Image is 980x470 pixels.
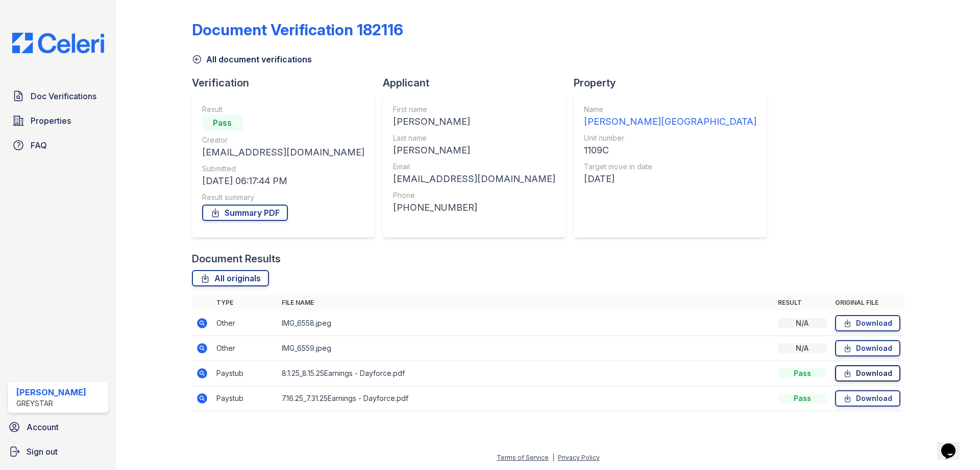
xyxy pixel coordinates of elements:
div: Name [584,104,756,115]
div: Last name [393,133,555,143]
div: Phone [393,190,555,200]
span: Sign out [27,445,58,458]
img: CE_Logo_Blue-a8612792a0a2168367f1c8372b55b34899dd931a85d93a1a3d3e32e68fde9ad4.png [4,33,112,53]
td: Paystub [212,386,278,411]
a: Doc Verifications [8,86,108,106]
div: N/A [778,343,827,353]
div: Greystar [16,398,86,409]
td: 7.16.25_7.31.25Earnings - Dayforce.pdf [278,386,774,411]
a: Terms of Service [497,454,549,461]
td: IMG_6559.jpeg [278,336,774,361]
a: Name [PERSON_NAME][GEOGRAPHIC_DATA] [584,104,756,129]
div: Document Results [192,252,281,266]
div: [PERSON_NAME][GEOGRAPHIC_DATA] [584,115,756,129]
td: Paystub [212,361,278,386]
div: 1109C [584,143,756,158]
span: Doc Verifications [31,90,96,102]
a: All originals [192,270,269,286]
a: Properties [8,110,108,131]
span: Properties [31,115,71,127]
div: [PERSON_NAME] [16,386,86,398]
th: Type [212,295,278,311]
td: Other [212,336,278,361]
span: Account [27,421,59,433]
a: Account [4,417,112,437]
a: FAQ [8,135,108,155]
a: Privacy Policy [558,454,600,461]
a: Download [835,315,900,331]
div: | [552,454,554,461]
div: Applicant [383,76,574,90]
iframe: chat widget [937,429,970,460]
div: Email [393,162,555,172]
div: Unit number [584,133,756,143]
div: [DATE] 06:17:44 PM [202,174,364,188]
div: Pass [778,368,827,378]
a: All document verifications [192,53,312,65]
a: Summary PDF [202,205,288,221]
td: IMG_6558.jpeg [278,311,774,336]
div: Creator [202,135,364,145]
a: Sign out [4,441,112,462]
div: [DATE] [584,172,756,186]
div: Property [574,76,775,90]
div: Pass [778,393,827,404]
div: [EMAIL_ADDRESS][DOMAIN_NAME] [393,172,555,186]
a: Download [835,390,900,407]
div: [EMAIL_ADDRESS][DOMAIN_NAME] [202,145,364,160]
div: Result summary [202,192,364,203]
div: Target move in date [584,162,756,172]
th: Result [774,295,831,311]
a: Download [835,340,900,356]
div: [PERSON_NAME] [393,115,555,129]
div: [PERSON_NAME] [393,143,555,158]
div: Submitted [202,164,364,174]
td: Other [212,311,278,336]
td: 8.1.25_8.15.25Earnings - Dayforce.pdf [278,361,774,386]
div: Document Verification 182116 [192,20,403,39]
a: Download [835,365,900,382]
th: Original file [831,295,904,311]
div: [PHONE_NUMBER] [393,200,555,215]
div: Pass [202,115,243,131]
div: Result [202,104,364,115]
div: N/A [778,318,827,328]
div: First name [393,104,555,115]
th: File name [278,295,774,311]
span: FAQ [31,139,47,151]
div: Verification [192,76,383,90]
